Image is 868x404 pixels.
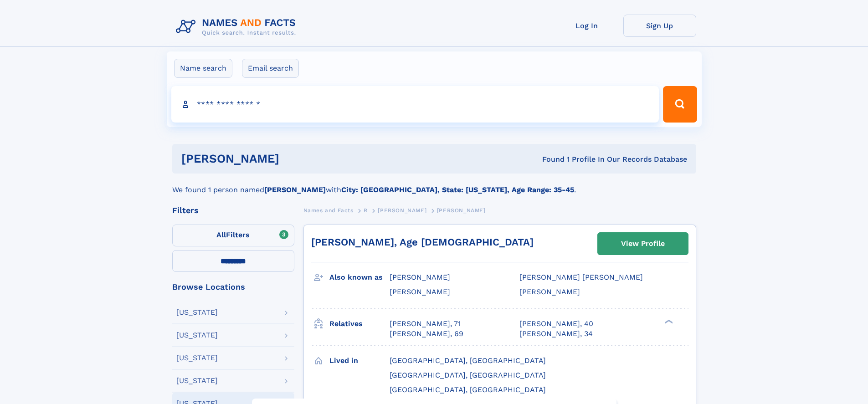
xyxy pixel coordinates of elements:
[598,233,688,255] a: View Profile
[172,206,294,215] div: Filters
[311,236,534,248] a: [PERSON_NAME], Age [DEMOGRAPHIC_DATA]
[329,270,390,285] h3: Also known as
[364,205,368,216] a: R
[171,86,659,123] input: search input
[390,329,463,339] a: [PERSON_NAME], 69
[378,207,426,214] span: [PERSON_NAME]
[663,318,673,324] div: ❯
[411,154,687,164] div: Found 1 Profile In Our Records Database
[329,353,390,368] h3: Lived in
[390,287,450,296] span: [PERSON_NAME]
[663,86,697,123] button: Search Button
[390,371,546,379] span: [GEOGRAPHIC_DATA], [GEOGRAPHIC_DATA]
[172,225,294,246] label: Filters
[176,377,218,384] div: [US_STATE]
[623,15,696,37] a: Sign Up
[519,287,580,296] span: [PERSON_NAME]
[172,283,294,291] div: Browse Locations
[378,205,426,216] a: [PERSON_NAME]
[176,309,218,316] div: [US_STATE]
[174,59,232,78] label: Name search
[303,205,354,216] a: Names and Facts
[364,207,368,214] span: R
[341,185,574,194] b: City: [GEOGRAPHIC_DATA], State: [US_STATE], Age Range: 35-45
[176,354,218,362] div: [US_STATE]
[242,59,299,78] label: Email search
[329,316,390,332] h3: Relatives
[216,230,226,239] span: All
[264,185,326,194] b: [PERSON_NAME]
[390,273,450,281] span: [PERSON_NAME]
[176,332,218,339] div: [US_STATE]
[550,15,623,37] a: Log In
[172,174,696,195] div: We found 1 person named with .
[519,329,593,339] a: [PERSON_NAME], 34
[519,319,593,329] a: [PERSON_NAME], 40
[621,233,665,254] div: View Profile
[172,15,303,39] img: Logo Names and Facts
[519,273,643,281] span: [PERSON_NAME] [PERSON_NAME]
[390,385,546,394] span: [GEOGRAPHIC_DATA], [GEOGRAPHIC_DATA]
[390,356,546,365] span: [GEOGRAPHIC_DATA], [GEOGRAPHIC_DATA]
[181,153,411,164] h1: [PERSON_NAME]
[390,319,461,329] a: [PERSON_NAME], 71
[437,207,486,214] span: [PERSON_NAME]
